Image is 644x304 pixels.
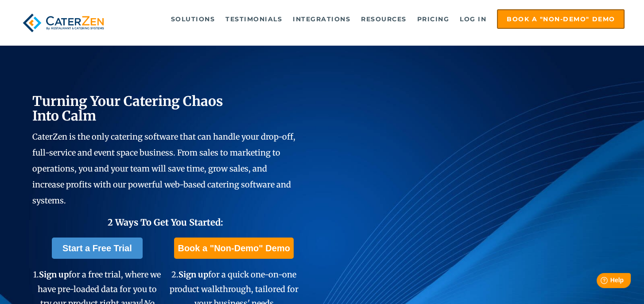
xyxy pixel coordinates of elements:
span: Sign up [178,269,208,280]
span: Turning Your Catering Chaos Into Calm [32,93,223,124]
span: Sign up [39,269,69,280]
span: CaterZen is the only catering software that can handle your drop-off, full-service and event spac... [32,132,295,206]
a: Book a "Non-Demo" Demo [174,238,293,259]
img: caterzen [19,9,108,36]
a: Log in [455,10,491,28]
iframe: Help widget launcher [565,269,634,294]
a: Pricing [413,10,454,28]
a: Book a "Non-Demo" Demo [497,9,625,29]
a: Solutions [167,10,220,28]
div: Navigation Menu [123,9,625,29]
a: Resources [357,10,411,28]
a: Start a Free Trial [52,238,143,259]
a: Testimonials [221,10,287,28]
span: 2 Ways To Get You Started: [108,217,223,228]
a: Integrations [288,10,355,28]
